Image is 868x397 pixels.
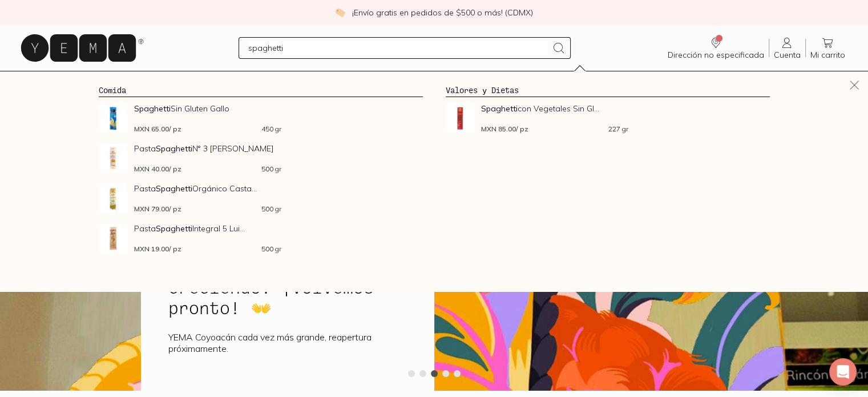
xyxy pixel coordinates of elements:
[134,144,281,153] span: Pasta N° 3 [PERSON_NAME]
[99,224,127,252] img: Pasta Spaghetti Integral 5 Luigi
[134,184,281,193] span: Pasta Orgánico Casta...
[385,71,475,94] a: Los estrenos ✨
[156,143,192,154] strong: Spaghetti
[261,126,281,133] span: 450 gr
[810,50,845,60] span: Mi carrito
[446,104,770,133] a: Spaghetti con Vegetales Sin GlutenSpaghetticon Vegetales Sin Gl...MXN 85.00/ pz227 gr
[99,144,423,173] a: Pasta Spaghetti N° 3 RummoPastaSpaghettiN° 3 [PERSON_NAME]MXN 40.00/ pz500 gr
[668,50,764,60] span: Dirección no especificada
[829,358,857,386] div: Open Intercom Messenger
[261,246,281,252] span: 500 gr
[481,103,518,114] strong: Spaghetti
[806,36,850,60] a: Mi carrito
[168,331,407,354] p: YEMA Coyoacán cada vez más grande, reapertura próximamente.
[608,126,628,133] span: 227 gr
[261,166,281,173] span: 500 gr
[352,7,533,18] p: ¡Envío gratis en pedidos de $500 o más! (CDMX)
[99,184,127,212] img: Pasta Spaghetti Orgánico Castagno
[481,126,528,133] span: MXN 85.00 / pz
[663,36,769,60] a: Dirección no especificada
[153,71,232,94] a: Sucursales 📍
[446,85,519,95] a: Valores y Dietas
[156,223,192,234] strong: Spaghetti
[99,224,423,252] a: Pasta Spaghetti Integral 5 LuigiPastaSpaghettiIntegral 5 Lui...MXN 19.00/ pz500 gr
[99,85,126,95] a: Comida
[134,166,181,173] span: MXN 40.00 / pz
[255,71,362,94] a: Los Imperdibles ⚡️
[134,246,181,252] span: MXN 19.00 / pz
[261,206,281,212] span: 500 gr
[481,104,628,113] span: con Vegetales Sin Gl...
[446,104,474,133] img: Spaghetti con Vegetales Sin Gluten
[134,104,281,113] span: Sin Gluten Gallo
[99,104,423,133] a: Spaghetti Sin Gluten GalloSpaghettiSin Gluten GalloMXN 65.00/ pz450 gr
[99,184,423,212] a: Pasta Spaghetti Orgánico CastagnoPastaSpaghettiOrgánico Casta...MXN 79.00/ pz500 gr
[156,183,192,194] strong: Spaghetti
[134,206,181,212] span: MXN 79.00 / pz
[134,126,181,133] span: MXN 65.00 / pz
[769,36,805,60] a: Cuenta
[774,50,801,60] span: Cuenta
[335,7,345,18] img: check
[134,224,281,233] span: Pasta Integral 5 Lui...
[99,104,127,133] img: Spaghetti Sin Gluten Gallo
[248,41,548,55] input: Busca los mejores productos
[43,71,116,94] a: pasillo-todos-link
[134,103,171,114] strong: Spaghetti
[99,144,127,173] img: Pasta Spaghetti N° 3 Rummo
